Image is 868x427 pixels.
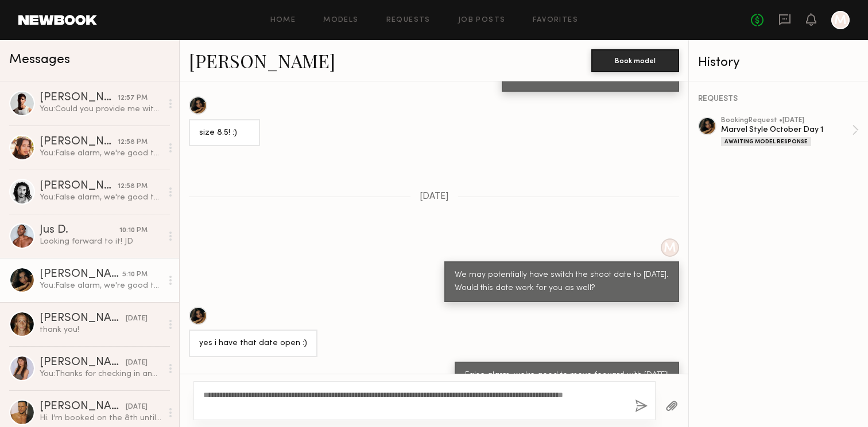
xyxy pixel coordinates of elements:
div: 12:58 PM [118,181,148,192]
div: You: False alarm, we're good to move forward with [DATE]! [40,192,162,203]
span: Messages [9,53,70,66]
div: 12:57 PM [118,93,148,104]
div: [DATE] [126,314,148,324]
a: Requests [386,17,431,24]
div: [DATE] [126,358,148,369]
div: [PERSON_NAME] [40,136,118,148]
div: [PERSON_NAME] [40,269,122,280]
div: [PERSON_NAME] [40,401,126,413]
div: [PERSON_NAME] [40,357,126,369]
div: False alarm, we're good to move forward with [DATE]! [465,369,669,382]
div: booking Request • [DATE] [721,117,852,124]
div: You: False alarm, we're good to move forward with [DATE]! [40,280,162,291]
div: You: False alarm, we're good to move forward with [DATE]! [40,148,162,159]
a: Job Posts [458,17,506,24]
div: size 8.5! :) [199,127,250,140]
span: [DATE] [420,192,449,202]
div: 5:10 PM [122,269,148,280]
div: [PERSON_NAME] [40,92,118,104]
div: REQUESTS [698,95,859,103]
div: [PERSON_NAME] [40,181,118,192]
a: [PERSON_NAME] [189,48,335,73]
div: You: Could you provide me with the best email to send call sheets to? [40,104,162,115]
a: Favorites [533,17,578,24]
div: yes i have that date open :) [199,337,307,350]
div: thank you! [40,324,162,335]
div: History [698,56,859,69]
a: bookingRequest •[DATE]Marvel Style October Day 1Awaiting Model Response [721,117,859,146]
div: We may potentially have switch the shoot date to [DATE]. Would this date work for you as well? [455,269,669,295]
a: Book model [591,55,679,65]
a: M [831,11,850,29]
div: Jus D. [40,225,119,236]
div: You: Thanks for checking in and yes we'd like to hold! Still confirming a few details with our cl... [40,369,162,379]
div: Awaiting Model Response [721,137,811,146]
div: 10:10 PM [119,225,148,236]
div: Hi. I’m booked on the 8th until 1pm [40,413,162,424]
a: Models [323,17,358,24]
button: Book model [591,49,679,72]
div: [DATE] [126,402,148,413]
div: Looking forward to it! JD [40,236,162,247]
div: 12:58 PM [118,137,148,148]
a: Home [270,17,296,24]
div: Marvel Style October Day 1 [721,124,852,135]
div: [PERSON_NAME] [40,313,126,324]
